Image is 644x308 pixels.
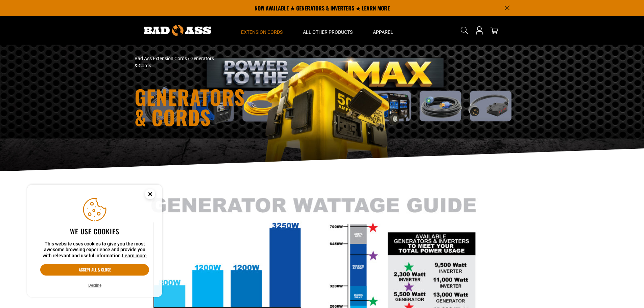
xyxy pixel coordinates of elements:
span: All Other Products [303,29,353,35]
summary: Search [459,25,470,36]
a: Bad Ass Extension Cords [135,56,187,61]
button: Accept all & close [40,264,149,276]
summary: All Other Products [293,16,363,45]
summary: Apparel [363,16,403,45]
h2: We use cookies [40,227,149,236]
button: Decline [86,282,103,289]
nav: breadcrumbs [135,55,381,69]
span: › [188,56,189,61]
span: Apparel [373,29,393,35]
a: Learn more [122,253,147,258]
img: Bad Ass Extension Cords [144,25,211,36]
summary: Extension Cords [231,16,293,45]
span: Extension Cords [241,29,283,35]
p: This website uses cookies to give you the most awesome browsing experience and provide you with r... [40,241,149,259]
aside: Cookie Consent [27,185,162,298]
h1: Generators & Cords [135,87,381,127]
